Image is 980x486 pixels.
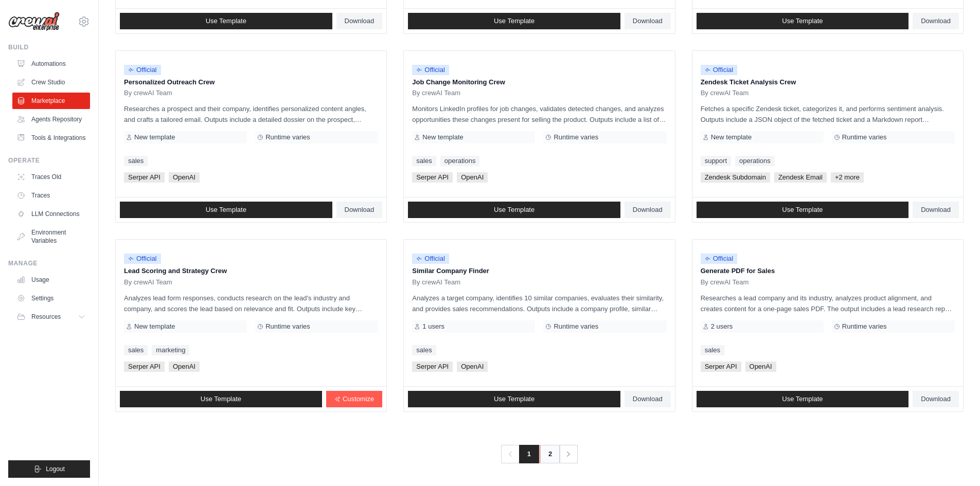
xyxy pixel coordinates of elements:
[633,206,663,214] span: Download
[124,278,172,286] span: By crewAI Team
[12,224,90,249] a: Environment Variables
[12,93,90,109] a: Marketplace
[8,12,60,31] img: Logo
[457,362,488,372] span: OpenAI
[12,111,90,128] a: Agents Repository
[12,169,90,185] a: Traces Old
[12,272,90,288] a: Usage
[169,362,200,372] span: OpenAI
[152,345,189,355] a: marketing
[625,202,671,218] a: Download
[124,156,148,166] a: sales
[625,13,671,29] a: Download
[913,202,959,218] a: Download
[494,395,534,403] span: Use Template
[554,322,598,331] span: Runtime varies
[31,313,61,321] span: Resources
[701,254,738,264] span: Official
[625,391,671,407] a: Download
[12,74,90,91] a: Crew Studio
[921,17,951,25] span: Download
[412,254,449,264] span: Official
[201,395,241,403] span: Use Template
[711,133,752,141] span: New template
[412,266,666,276] p: Similar Company Finder
[422,322,444,331] span: 1 users
[134,322,175,331] span: New template
[12,309,90,325] button: Resources
[412,362,453,372] span: Serper API
[412,345,436,355] a: sales
[735,156,775,166] a: operations
[913,13,959,29] a: Download
[440,156,480,166] a: operations
[701,65,738,75] span: Official
[921,395,951,403] span: Download
[124,254,161,264] span: Official
[206,206,246,214] span: Use Template
[701,89,749,97] span: By crewAI Team
[774,172,827,183] span: Zendesk Email
[921,206,951,214] span: Download
[412,156,436,166] a: sales
[412,65,449,75] span: Official
[701,278,749,286] span: By crewAI Team
[412,89,460,97] span: By crewAI Team
[457,172,488,183] span: OpenAI
[8,156,90,165] div: Operate
[412,278,460,286] span: By crewAI Team
[8,43,90,51] div: Build
[408,13,620,29] a: Use Template
[12,290,90,307] a: Settings
[12,187,90,204] a: Traces
[169,172,200,183] span: OpenAI
[120,13,332,29] a: Use Template
[206,17,246,25] span: Use Template
[124,103,378,125] p: Researches a prospect and their company, identifies personalized content angles, and crafts a tai...
[12,130,90,146] a: Tools & Integrations
[745,362,776,372] span: OpenAI
[782,395,823,403] span: Use Template
[842,322,887,331] span: Runtime varies
[412,103,666,125] p: Monitors LinkedIn profiles for job changes, validates detected changes, and analyzes opportunitie...
[697,202,909,218] a: Use Template
[412,77,666,87] p: Job Change Monitoring Crew
[701,266,955,276] p: Generate PDF for Sales
[701,362,741,372] span: Serper API
[540,445,560,463] a: 2
[412,172,453,183] span: Serper API
[697,13,909,29] a: Use Template
[124,77,378,87] p: Personalized Outreach Crew
[326,391,382,407] a: Customize
[519,445,539,463] span: 1
[265,133,310,141] span: Runtime varies
[8,460,90,478] button: Logout
[408,391,620,407] a: Use Template
[554,133,598,141] span: Runtime varies
[343,395,374,403] span: Customize
[412,293,666,314] p: Analyzes a target company, identifies 10 similar companies, evaluates their similarity, and provi...
[336,202,383,218] a: Download
[701,103,955,125] p: Fetches a specific Zendesk ticket, categorizes it, and performs sentiment analysis. Outputs inclu...
[913,391,959,407] a: Download
[46,465,65,473] span: Logout
[711,322,733,331] span: 2 users
[120,202,332,218] a: Use Template
[633,395,663,403] span: Download
[124,89,172,97] span: By crewAI Team
[831,172,864,183] span: +2 more
[494,206,534,214] span: Use Template
[782,17,823,25] span: Use Template
[124,362,165,372] span: Serper API
[345,17,375,25] span: Download
[124,266,378,276] p: Lead Scoring and Strategy Crew
[494,17,534,25] span: Use Template
[701,156,731,166] a: support
[701,345,724,355] a: sales
[782,206,823,214] span: Use Template
[124,293,378,314] p: Analyzes lead form responses, conducts research on the lead's industry and company, and scores th...
[422,133,463,141] span: New template
[408,202,620,218] a: Use Template
[697,391,909,407] a: Use Template
[345,206,375,214] span: Download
